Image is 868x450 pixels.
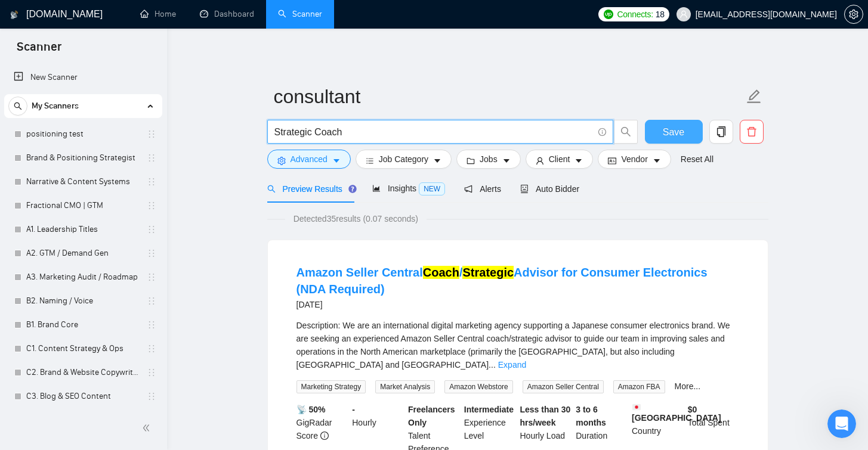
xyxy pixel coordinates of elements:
span: holder [147,129,156,139]
b: Intermediate [464,405,514,414]
span: Scanner [7,38,71,63]
span: Amazon Webstore [444,380,513,393]
a: B1. Brand Core [26,313,140,337]
span: holder [147,392,156,401]
a: B2. Naming / Voice [26,289,140,313]
span: bars [366,156,374,165]
a: homeHome [140,9,176,19]
span: holder [147,320,156,330]
span: user [679,10,688,18]
span: Amazon FBA [613,380,665,393]
span: Detected 35 results (0.07 seconds) [285,212,427,225]
span: Insights [372,184,445,193]
span: Advanced [291,153,328,166]
button: delete [740,120,764,144]
span: setting [277,156,286,165]
span: holder [147,249,156,258]
b: $ 0 [688,405,697,414]
a: setting [844,10,863,19]
a: New Scanner [14,66,153,89]
span: search [267,185,276,193]
button: settingAdvancedcaret-down [267,150,351,169]
span: notification [464,185,472,193]
span: area-chart [372,184,381,193]
a: Amazon Seller CentralCoach/StrategicAdvisor for Consumer Electronics (NDA Required) [296,266,708,296]
span: Client [549,153,570,166]
a: dashboardDashboard [200,9,254,19]
button: copy [709,120,733,144]
span: NEW [419,182,445,195]
button: userClientcaret-down [526,150,594,169]
span: caret-down [653,156,661,165]
span: holder [147,201,156,210]
a: Narrative & Content Systems [26,170,140,194]
span: copy [710,126,733,137]
li: New Scanner [4,66,162,89]
span: search [9,102,27,110]
a: Reset All [681,153,713,166]
button: Save [645,120,703,144]
span: holder [147,153,156,163]
span: Save [663,125,684,139]
span: Job Category [379,153,428,166]
div: Description: We are an international digital marketing agency supporting a Japanese consumer elec... [296,319,739,371]
input: Scanner name... [274,82,744,111]
span: search [614,126,637,137]
span: Auto Bidder [520,184,579,194]
span: edit [746,89,762,104]
span: Amazon Seller Central [523,380,604,393]
span: caret-down [502,156,511,165]
b: 📡 50% [296,405,326,414]
span: Jobs [480,153,498,166]
span: Alerts [464,184,501,194]
a: C1. Content Strategy & Ops [26,337,140,361]
img: upwork-logo.png [604,10,613,19]
a: C2. Brand & Website Copywriting [26,361,140,384]
span: double-left [142,422,154,434]
span: Description: We are an international digital marketing agency supporting a Japanese consumer elec... [296,321,730,370]
span: Marketing Strategy [296,380,366,393]
b: Freelancers Only [408,405,455,427]
span: caret-down [574,156,583,165]
mark: Strategic [462,266,514,279]
a: Brand & Positioning Strategist [26,146,140,170]
b: [GEOGRAPHIC_DATA] [632,403,721,423]
b: - [352,405,355,414]
span: holder [147,296,156,306]
span: holder [147,344,156,353]
button: barsJob Categorycaret-down [356,150,452,169]
button: idcardVendorcaret-down [598,150,671,169]
span: setting [845,10,863,19]
span: Preview Results [267,184,353,194]
span: ... [489,360,496,370]
span: My Scanners [32,94,79,118]
a: positioning test [26,122,140,146]
span: caret-down [433,156,441,165]
span: info-circle [320,432,329,440]
img: logo [10,5,18,24]
div: [DATE] [296,297,739,312]
b: Less than 30 hrs/week [520,405,571,427]
a: Fractional CMO | GTM [26,194,140,218]
span: folder [467,156,475,165]
span: info-circle [598,128,606,136]
span: delete [740,126,763,137]
span: holder [147,225,156,234]
span: Connects: [617,8,653,21]
span: holder [147,272,156,282]
button: folderJobscaret-down [456,150,521,169]
span: idcard [608,156,616,165]
a: Expand [498,360,526,370]
input: Search Freelance Jobs... [274,125,593,139]
a: A2. GTM / Demand Gen [26,241,140,265]
mark: Coach [423,266,459,279]
b: 3 to 6 months [576,405,606,427]
span: holder [147,177,156,187]
span: Vendor [621,153,647,166]
a: More... [675,381,701,391]
span: caret-down [332,156,341,165]
img: 🇯🇵 [632,403,641,411]
span: holder [147,368,156,377]
span: robot [520,185,529,193]
span: user [536,156,544,165]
